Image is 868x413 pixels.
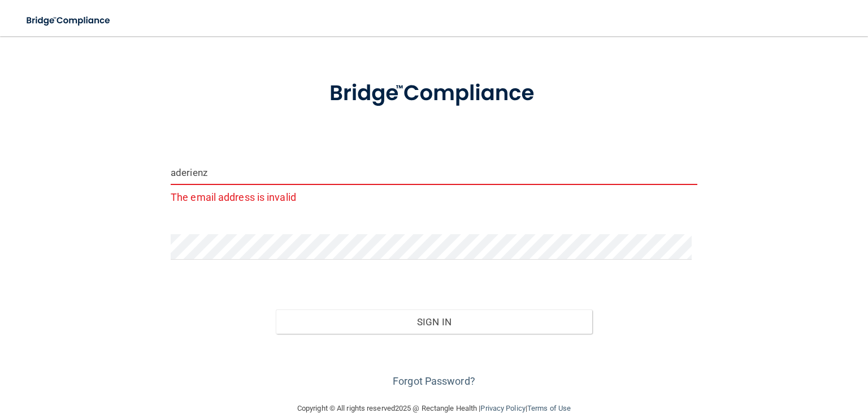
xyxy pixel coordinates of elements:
input: Email [171,160,697,185]
img: bridge_compliance_login_screen.278c3ca4.svg [17,9,121,32]
a: Privacy Policy [480,404,525,412]
img: bridge_compliance_login_screen.278c3ca4.svg [307,65,562,122]
button: Sign In [276,309,592,334]
p: The email address is invalid [171,188,697,206]
a: Terms of Use [527,404,571,412]
a: Forgot Password? [393,375,475,387]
